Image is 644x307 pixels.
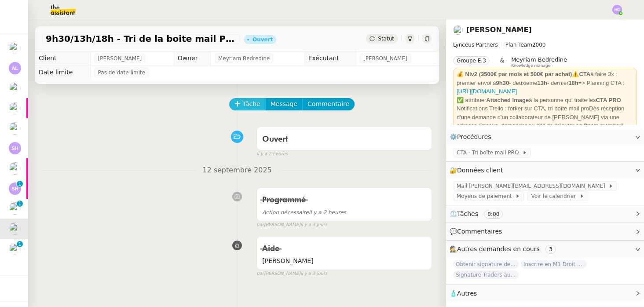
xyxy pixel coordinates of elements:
strong: 9h30 [496,80,509,86]
div: Ouvert [252,37,273,42]
img: svg [612,5,622,15]
span: Obtenir signature de [PERSON_NAME] [453,260,519,269]
strong: 💰 Niv2 (3500€ par mois et 500€ par achat) [457,71,572,77]
span: Voir le calendrier [531,192,579,201]
span: par [256,270,264,278]
span: [PERSON_NAME] [363,54,407,63]
strong: Attached Image [486,97,529,103]
span: Tâches [457,210,478,217]
app-user-label: Knowledge manager [511,56,567,68]
span: 12 septembre 2025 [195,164,279,176]
img: svg [9,142,21,154]
span: 🧴 [450,290,477,297]
span: & [500,56,504,68]
img: users%2FIoBAolhPL9cNaVKpLOfSBrcGcwi2%2Favatar%2F50a6465f-3fe2-4509-b080-1d8d3f65d641 [9,162,21,175]
a: [PERSON_NAME] [466,26,532,34]
span: Ouvert [262,135,288,143]
span: 🕵️ [450,245,560,252]
td: Owner [174,51,211,66]
span: ⏲️ [450,210,510,217]
span: 2000 [532,42,546,48]
span: il y a 3 jours [300,221,327,229]
span: il y a 2 heures [256,150,288,158]
span: Message [271,99,297,109]
button: Message [265,98,303,110]
span: il y a 3 jours [300,270,327,278]
span: [PERSON_NAME] [98,54,142,63]
span: Tâche [242,99,260,109]
strong: 13h [538,80,547,86]
button: Commentaire [302,98,355,110]
nz-badge-sup: 1 [17,201,23,207]
span: Autres [457,290,477,297]
div: ⏲️Tâches 0:00 [446,205,644,223]
img: users%2Fo4K84Ijfr6OOM0fa5Hz4riIOf4g2%2Favatar%2FChatGPT%20Image%201%20aou%CC%82t%202025%2C%2010_2... [9,202,21,215]
strong: 18h [568,80,578,86]
small: [PERSON_NAME] [256,221,327,229]
td: Client [35,51,91,66]
td: Exécutant [304,51,356,66]
span: Données client [457,167,503,174]
span: par [256,221,264,229]
img: users%2Fa6PbEmLwvGXylUqKytRPpDpAx153%2Favatar%2Ffanny.png [9,42,21,54]
span: il y a 2 heures [262,209,346,216]
nz-badge-sup: 1 [17,241,23,247]
span: Meyriam Bedredine [511,56,567,63]
span: Pas de date limite [98,68,146,77]
img: users%2FWH1OB8fxGAgLOjAz1TtlPPgOcGL2%2Favatar%2F32e28291-4026-4208-b892-04f74488d877 [9,122,21,135]
td: Date limite [35,66,91,80]
span: 💬 [450,228,506,235]
small: [PERSON_NAME] [256,270,327,278]
nz-badge-sup: 1 [17,181,23,187]
div: Notifications Trello : forker sur CTA, tri boîte mail proDès réception d'une demande d'un collabo... [457,104,633,130]
img: users%2FTDxDvmCjFdN3QFePFNGdQUcJcQk1%2Favatar%2F0cfb3a67-8790-4592-a9ec-92226c678442 [9,223,21,235]
span: Autres demandes en cours [457,245,540,252]
span: ⚙️ [450,132,495,142]
span: 🔐 [450,165,507,175]
img: svg [9,62,21,74]
span: Inscrire en M1 Droit des affaires [521,260,587,269]
strong: CTA PRO [596,97,621,103]
span: Lynceus Partners [453,42,498,48]
span: CTA - Tri boîte mail PRO [457,148,522,157]
nz-tag: 0:00 [484,210,503,219]
img: users%2FSclkIUIAuBOhhDrbgjtrSikBoD03%2Favatar%2F48cbc63d-a03d-4817-b5bf-7f7aeed5f2a9 [9,102,21,114]
p: 1 [18,181,22,189]
div: 🧴Autres [446,285,644,302]
span: Procédures [457,133,491,140]
span: Programmé [262,196,306,204]
nz-tag: Groupe E.3 [453,56,490,65]
span: Action nécessaire [262,209,309,216]
nz-tag: 3 [545,245,556,254]
a: [URL][DOMAIN_NAME] [457,88,517,95]
div: 🔐Données client [446,162,644,179]
p: 1 [18,201,22,208]
strong: CTA [579,71,590,77]
span: 9h30/13h/18h - Tri de la boite mail PRO - 12 septembre 2025 [46,34,237,43]
span: Mail [PERSON_NAME][EMAIL_ADDRESS][DOMAIN_NAME] [457,182,608,190]
span: Commentaires [457,228,502,235]
img: svg [9,183,21,195]
span: Meyriam Bedredine [218,54,270,63]
span: Signature Traders autorisés [453,270,519,279]
span: Aide [262,245,279,253]
img: users%2FTDxDvmCjFdN3QFePFNGdQUcJcQk1%2Favatar%2F0cfb3a67-8790-4592-a9ec-92226c678442 [453,25,463,35]
img: users%2FKPVW5uJ7nAf2BaBJPZnFMauzfh73%2Favatar%2FDigitalCollectionThumbnailHandler.jpeg [9,82,21,94]
span: Moyens de paiement [457,192,515,201]
span: Knowledge manager [511,63,552,68]
p: 1 [18,241,22,249]
div: ✅ attribuer à la personne qui traite les [457,96,633,105]
div: ⚙️Procédures [446,128,644,146]
div: 🕵️Autres demandes en cours 3 [446,241,644,258]
div: ⚠️ à faire 3x : premier envoi à - deuxième - dernier => Planning CTA : [457,70,633,96]
button: Tâche [229,98,266,110]
span: Statut [378,36,394,42]
span: [PERSON_NAME] [262,256,426,266]
div: 💬Commentaires [446,223,644,240]
span: Plan Team [505,42,532,48]
span: Commentaire [307,99,349,109]
img: users%2FKPVW5uJ7nAf2BaBJPZnFMauzfh73%2Favatar%2FDigitalCollectionThumbnailHandler.jpeg [9,243,21,255]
